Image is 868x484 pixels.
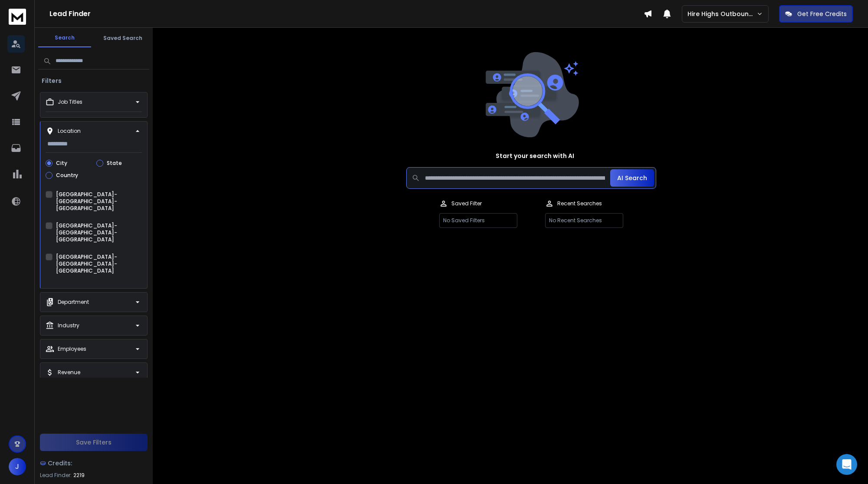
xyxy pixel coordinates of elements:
[610,169,654,187] button: AI Search
[48,459,72,468] span: Credits:
[56,191,142,212] label: [GEOGRAPHIC_DATA]-[GEOGRAPHIC_DATA]-[GEOGRAPHIC_DATA]
[58,99,82,105] p: Job Titles
[58,322,79,329] p: Industry
[687,10,756,18] p: Hire Highs Outbound Engine
[557,200,602,207] p: Recent Searches
[483,52,579,138] img: image
[439,213,517,228] p: No Saved Filters
[545,213,623,228] p: No Recent Searches
[58,299,89,306] p: Department
[58,128,81,135] p: Location
[9,458,26,475] button: J
[836,454,857,475] div: Open Intercom Messenger
[49,9,644,19] h1: Lead Finder
[58,346,86,352] p: Employees
[96,30,149,47] button: Saved Search
[58,369,80,376] p: Revenue
[56,172,78,179] label: Country
[40,454,148,472] a: Credits:
[40,472,72,479] p: Lead Finder:
[797,10,847,18] p: Get Free Credits
[56,160,67,167] label: City
[56,222,142,243] label: [GEOGRAPHIC_DATA]-[GEOGRAPHIC_DATA]-[GEOGRAPHIC_DATA]
[56,254,142,274] label: [GEOGRAPHIC_DATA]-[GEOGRAPHIC_DATA]-[GEOGRAPHIC_DATA]
[38,29,91,47] button: Search
[496,151,574,160] h1: Start your search with AI
[9,9,26,25] img: logo
[107,160,122,167] label: State
[779,5,853,23] button: Get Free Credits
[73,472,85,479] span: 2219
[451,200,482,207] p: Saved Filter
[38,76,65,85] h3: Filters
